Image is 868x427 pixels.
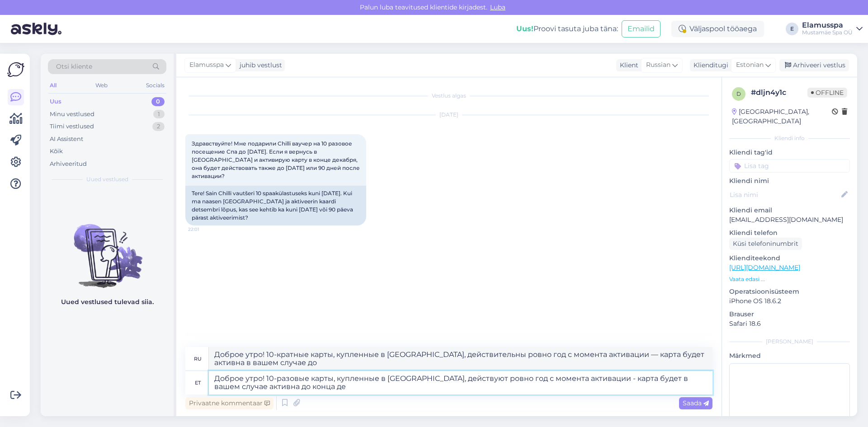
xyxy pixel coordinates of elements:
p: Uued vestlused tulevad siia. [61,297,154,307]
p: Kliendi nimi [729,176,850,186]
span: Здравствуйте! Мне подарили Chilli ваучер на 10 разовое посещение Спа до [DATE]. Если я вернусь в ... [192,140,361,179]
div: Klient [616,61,638,70]
textarea: Доброе утро! 10-разовые карты, купленные в [GEOGRAPHIC_DATA], действуют ровно год с момента актив... [209,371,712,394]
div: Uus [50,97,61,106]
div: Vestlus algas [185,92,712,100]
div: E [786,23,798,35]
p: Safari 18.6 [729,319,850,328]
div: 2 [152,122,165,131]
div: [PERSON_NAME] [729,338,850,346]
p: Vaata edasi ... [729,275,850,283]
span: Estonian [736,60,764,70]
div: 1 [153,110,165,119]
span: 22:01 [188,226,222,233]
div: Kõik [50,147,63,156]
div: Arhiveeri vestlus [779,59,849,71]
div: Elamusspa [802,22,853,29]
p: Märkmed [729,351,850,361]
span: Elamusspa [189,60,224,70]
span: Saada [683,399,709,407]
a: ElamusspaMustamäe Spa OÜ [802,22,863,36]
p: Kliendi tag'id [729,148,850,157]
img: No chats [41,208,174,289]
input: Lisa tag [729,159,850,173]
p: Brauser [729,310,850,319]
a: [URL][DOMAIN_NAME] [729,263,800,272]
textarea: Доброе утро! 10-кратные карты, купленные в [GEOGRAPHIC_DATA], действительны ровно год с момента а... [209,347,712,371]
span: Luba [487,3,508,11]
div: Kliendi info [729,134,850,142]
span: d [736,90,741,97]
div: # dljn4y1c [751,87,807,98]
div: Tere! Sain Chilli vautšeri 10 spaakülastuseks kuni [DATE]. Kui ma naasen [GEOGRAPHIC_DATA] ja akt... [185,186,366,225]
div: All [48,80,58,91]
div: Web [94,80,109,91]
p: [EMAIL_ADDRESS][DOMAIN_NAME] [729,215,850,225]
p: Klienditeekond [729,253,850,263]
img: Askly Logo [7,61,24,78]
div: Minu vestlused [50,110,94,119]
div: [GEOGRAPHIC_DATA], [GEOGRAPHIC_DATA] [732,107,832,126]
div: Proovi tasuta juba täna: [516,23,618,34]
b: Uus! [516,24,533,33]
span: Otsi kliente [56,62,92,71]
div: Klienditugi [690,61,728,70]
p: Operatsioonisüsteem [729,287,850,296]
input: Lisa nimi [730,190,840,200]
div: Privaatne kommentaar [185,397,274,409]
div: Väljaspool tööaega [671,21,764,37]
div: juhib vestlust [236,61,282,70]
span: Russian [646,60,670,70]
button: Emailid [622,20,660,38]
div: Mustamäe Spa OÜ [802,29,853,36]
div: Küsi telefoninumbrit [729,238,802,250]
p: Kliendi telefon [729,228,850,238]
div: 0 [151,97,165,106]
div: Tiimi vestlused [50,122,94,131]
div: AI Assistent [50,135,83,144]
div: [DATE] [185,111,712,119]
div: Arhiveeritud [50,160,87,169]
p: iPhone OS 18.6.2 [729,296,850,306]
div: et [195,375,201,390]
p: Kliendi email [729,206,850,215]
div: ru [194,351,202,366]
div: Socials [144,80,166,91]
span: Uued vestlused [86,175,128,183]
span: Offline [807,88,847,98]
